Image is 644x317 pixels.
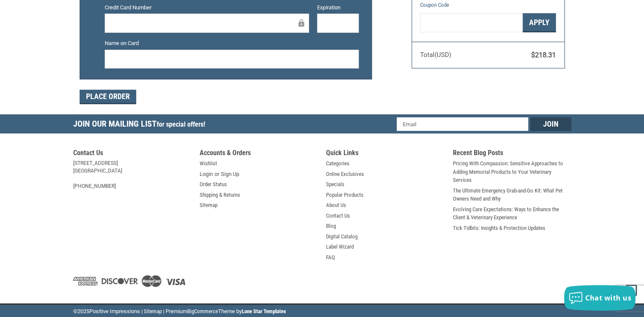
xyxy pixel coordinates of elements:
[453,187,571,203] a: The Ultimate Emergency Grab-and-Go Kit: What Pet Owners Need and Why
[73,114,209,136] h5: Join Our Mailing List
[326,191,364,199] a: Popular Products
[420,13,523,32] input: Gift Certificate or Coupon Code
[326,212,350,220] a: Contact Us
[523,13,556,32] button: Apply
[221,170,239,178] a: Sign Up
[420,51,451,59] span: Total (USD)
[73,308,140,314] span: © Positive Impressions
[326,232,358,241] a: Digital Catalog
[397,117,528,131] input: Email
[77,308,89,314] span: 2025
[317,3,359,12] label: Expiration
[200,170,213,178] a: Login
[200,159,217,168] a: Wishlist
[105,39,359,48] label: Name on Card
[326,170,364,178] a: Online Exclusives
[80,90,136,104] button: Place Order
[200,191,240,199] a: Shipping & Returns
[530,117,571,131] input: Join
[531,51,556,59] span: $218.31
[326,159,349,168] a: Categories
[141,308,162,314] a: | Sitemap
[200,201,218,209] a: Sitemap
[73,149,192,159] h5: Contact Us
[209,170,224,178] span: or
[326,149,444,159] h5: Quick Links
[326,253,335,262] a: FAQ
[453,205,571,222] a: Evolving Care Expectations: Ways to Enhance the Client & Veterinary Experience
[157,120,205,128] span: for special offers!
[200,149,318,159] h5: Accounts & Orders
[326,201,346,209] a: About Us
[564,285,635,311] button: Chat with us
[420,2,449,8] a: Coupon Code
[242,308,286,314] a: Lone Star Templates
[326,222,336,230] a: Blog
[326,180,344,189] a: Specials
[453,159,571,184] a: Pricing With Compassion: Sensitive Approaches to Adding Memorial Products to Your Veterinary Serv...
[105,3,309,12] label: Credit Card Number
[453,224,545,232] a: Tick Tidbits: Insights & Protection Updates
[585,293,631,303] span: Chat with us
[453,149,571,159] h5: Recent Blog Posts
[187,308,218,314] a: BigCommerce
[73,159,192,190] address: [STREET_ADDRESS] [GEOGRAPHIC_DATA] [PHONE_NUMBER]
[200,180,227,189] a: Order Status
[326,243,354,251] a: Label Wizard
